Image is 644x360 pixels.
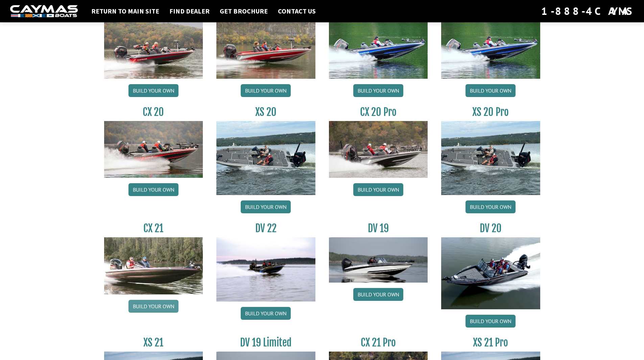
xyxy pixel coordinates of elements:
[441,222,540,235] h3: DV 20
[353,183,403,196] a: Build your own
[466,200,516,213] a: Build your own
[466,315,516,328] a: Build your own
[275,7,319,16] a: Contact Us
[216,336,315,349] h3: DV 19 Limited
[216,7,271,16] a: Get Brochure
[104,22,203,78] img: CX-18S_thumbnail.jpg
[541,4,634,19] div: 1-888-4CAYMAS
[441,121,540,195] img: XS_20_resized.jpg
[441,237,540,309] img: DV_20_from_website_for_caymas_connect.png
[128,84,178,97] a: Build your own
[441,336,540,349] h3: XS 21 Pro
[329,106,428,118] h3: CX 20 Pro
[88,7,163,16] a: Return to main site
[329,336,428,349] h3: CX 21 Pro
[104,237,203,294] img: CX21_thumb.jpg
[104,336,203,349] h3: XS 21
[441,106,540,118] h3: XS 20 Pro
[104,222,203,235] h3: CX 21
[441,22,540,78] img: CX19_thumbnail.jpg
[104,121,203,178] img: CX-20_thumbnail.jpg
[216,237,315,302] img: DV22_original_motor_cropped_for_caymas_connect.jpg
[329,237,428,283] img: dv-19-ban_from_website_for_caymas_connect.png
[10,5,78,18] img: white-logo-c9c8dbefe5ff5ceceb0f0178aa75bf4bb51f6bca0971e226c86eb53dfe498488.png
[241,200,291,213] a: Build your own
[166,7,213,16] a: Find Dealer
[216,22,315,78] img: CX-18SS_thumbnail.jpg
[241,84,291,97] a: Build your own
[353,84,403,97] a: Build your own
[466,84,516,97] a: Build your own
[329,22,428,78] img: CX19_thumbnail.jpg
[329,121,428,178] img: CX-20Pro_thumbnail.jpg
[216,106,315,118] h3: XS 20
[128,300,178,313] a: Build your own
[329,222,428,235] h3: DV 19
[353,288,403,301] a: Build your own
[216,121,315,195] img: XS_20_resized.jpg
[241,307,291,320] a: Build your own
[128,183,178,196] a: Build your own
[216,222,315,235] h3: DV 22
[104,106,203,118] h3: CX 20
